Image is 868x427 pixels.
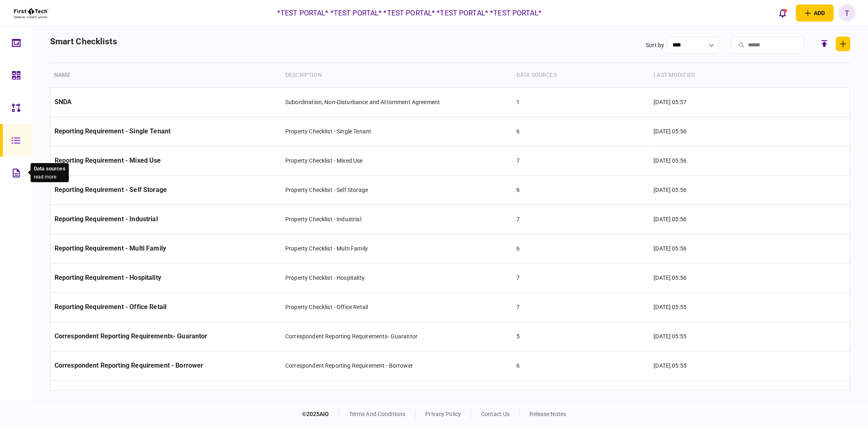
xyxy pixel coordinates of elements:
th: Description [281,63,512,87]
td: 6 [512,117,649,146]
span: Reporting Requirement - Single Tenant [55,127,171,135]
td: [DATE] 05:55 [650,351,791,380]
td: Correspondent Reporting Requirement - Borrower [281,351,512,380]
div: *TEST PORTAL* *TEST PORTAL* *TEST PORTAL* *TEST PORTAL* *TEST PORTAL* [277,8,542,18]
a: terms and conditions [349,411,406,417]
h2: smart checklists [50,37,117,63]
td: Property Checklist - Hospitality [281,263,512,292]
td: [DATE] 05:55 [650,292,791,322]
button: read more [34,174,56,180]
a: release notes [530,411,566,417]
td: [DATE] 05:56 [650,117,791,146]
td: [DATE] 05:57 [650,87,791,117]
td: 7 [512,263,649,292]
th: Name [50,63,281,87]
button: T [839,4,856,22]
td: Reporting Requirements - Guarantor [281,380,512,410]
td: 5 [512,322,649,351]
td: 1 [512,87,649,117]
a: contact us [481,411,509,417]
td: 6 [512,380,649,410]
td: [DATE] 05:56 [650,234,791,263]
td: 7 [512,146,649,175]
td: [DATE] 05:56 [650,146,791,175]
span: Reporting Requirement - Mixed Use [55,157,161,164]
td: Property Checklist - Office Retail [281,292,512,322]
td: [DATE] 05:55 [650,322,791,351]
span: SNDA [55,98,72,106]
td: 6 [512,351,649,380]
td: [DATE] 05:56 [650,263,791,292]
span: Correspondent Reporting Requirement - Borrower [55,362,203,369]
td: 6 [512,175,649,205]
div: © 2025 AIO [302,410,339,418]
span: Correspondent Reporting Requirements- Guarantor [55,332,208,340]
td: Subordination, Non-Disturbance and Attornment Agreement [281,87,512,117]
td: Property Checklist - Mixed Use [281,146,512,175]
span: Reporting Requirement - Industrial [55,215,158,223]
img: client company logo [13,3,49,23]
td: Property Checklist - Multi Family [281,234,512,263]
span: Reporting Requirement - Hospitality [55,274,161,281]
th: last modified [650,63,791,87]
button: open notifications list [774,4,791,22]
div: Data sources [34,165,66,173]
td: Property Checklist - Self Storage [281,175,512,205]
a: privacy policy [425,411,461,417]
span: Reporting Requirement - Multi Family [55,244,166,252]
td: Correspondent Reporting Requirements- Guarantor [281,322,512,351]
td: Property Checklist - Single Tenant [281,117,512,146]
td: [DATE] 05:56 [650,175,791,205]
button: open adding identity options [796,4,834,22]
span: Reporting Requirement - Self Storage [55,186,167,194]
td: [DATE] 05:56 [650,205,791,234]
td: Property Checklist - Industrial [281,205,512,234]
th: data sources [512,63,649,87]
span: Reporting Requirement - Office Retail [55,303,167,311]
div: Sort by [646,41,664,50]
td: [DATE] 05:54 [650,380,791,410]
td: 7 [512,292,649,322]
td: 6 [512,234,649,263]
td: 7 [512,205,649,234]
